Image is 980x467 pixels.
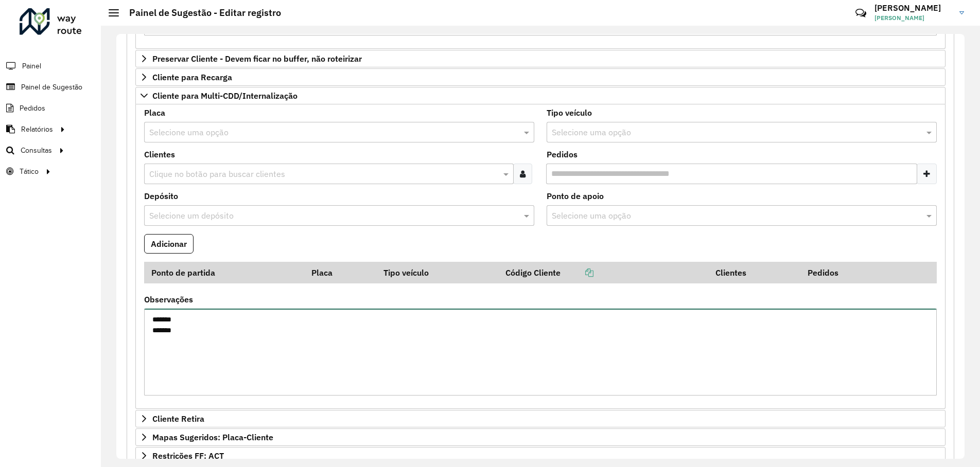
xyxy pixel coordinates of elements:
a: Contato Rápido [850,2,872,24]
label: Placa [144,106,165,119]
label: Clientes [144,148,175,160]
th: Placa [304,262,376,283]
th: Código Cliente [498,262,708,283]
a: Cliente Retira [135,410,946,427]
span: Cliente para Multi-CDD/Internalização [152,92,297,100]
span: Cliente para Recarga [152,73,232,81]
h3: [PERSON_NAME] [874,3,952,13]
a: Copiar [561,267,593,278]
label: Pedidos [547,148,577,160]
label: Tipo veículo [547,106,592,119]
h2: Painel de Sugestão - Editar registro [119,7,281,19]
label: Ponto de apoio [547,190,604,202]
th: Clientes [708,262,801,283]
span: Cliente Retira [152,415,204,423]
button: Adicionar [144,234,194,254]
span: Tático [20,166,39,177]
div: Cliente para Multi-CDD/Internalização [135,104,946,409]
span: Mapas Sugeridos: Placa-Cliente [152,433,273,441]
a: Preservar Cliente - Devem ficar no buffer, não roteirizar [135,50,946,67]
a: Cliente para Recarga [135,68,946,86]
span: Consultas [21,145,52,156]
span: Painel [22,61,41,71]
span: [PERSON_NAME] [874,13,952,23]
span: Relatórios [21,124,53,135]
a: Mapas Sugeridos: Placa-Cliente [135,428,946,446]
span: Restrições FF: ACT [152,452,224,460]
th: Pedidos [800,262,893,283]
label: Observações [144,293,193,306]
span: Pedidos [20,103,45,114]
th: Tipo veículo [376,262,498,283]
label: Depósito [144,190,178,202]
a: Restrições FF: ACT [135,447,946,464]
a: Cliente para Multi-CDD/Internalização [135,87,946,104]
span: Preservar Cliente - Devem ficar no buffer, não roteirizar [152,55,362,63]
th: Ponto de partida [144,262,304,283]
span: Painel de Sugestão [21,82,82,93]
